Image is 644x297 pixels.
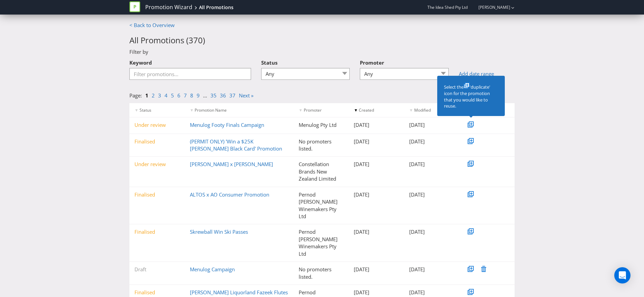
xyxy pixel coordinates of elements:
div: Open Intercom Messenger [614,267,630,283]
a: ALTOS x AO Consumer Promotion [190,191,269,198]
span: 'duplicate' icon for the promotion that you would like to reuse. [444,84,490,109]
a: Promotion Wizard [145,3,192,11]
span: Status [140,107,151,113]
div: [DATE] [404,191,460,198]
div: Pernod [PERSON_NAME] Winemakers Pty Ltd [294,228,349,257]
div: [DATE] [404,138,460,145]
div: [DATE] [349,191,404,198]
div: [DATE] [404,161,460,168]
a: Menulog Footy Finals Campaign [190,121,264,128]
li: ... [203,92,210,99]
div: [DATE] [404,266,460,273]
input: Filter promotions... [129,68,251,80]
div: [DATE] [404,228,460,235]
div: Pernod [PERSON_NAME] Winemakers Pty Ltd [294,191,349,220]
a: Menulog Campaign [190,266,235,273]
div: [DATE] [349,289,404,296]
span: ) [203,35,205,46]
div: [DATE] [404,121,460,129]
div: Finalised [129,138,185,145]
span: ▼ [190,107,194,113]
a: [PERSON_NAME] [472,4,510,10]
div: Finalised [129,191,185,198]
span: Promoter [360,59,384,66]
span: ▼ [299,107,303,113]
a: 35 [210,92,217,99]
a: 4 [165,92,168,99]
a: (PERMIT ONLY) 'Win a $25K [PERSON_NAME] Black Card' Promotion [190,138,282,152]
div: No promoters listed. [294,138,349,153]
a: 2 [152,92,155,99]
div: All Promotions [199,4,233,11]
a: 3 [158,92,161,99]
span: All Promotions ( [129,35,189,46]
a: 1 [145,92,148,99]
div: [DATE] [349,228,404,235]
span: Select the [444,84,464,90]
div: [DATE] [404,289,460,296]
label: Keyword [129,56,152,66]
a: 7 [184,92,187,99]
span: Promotion Name [195,107,227,113]
a: 9 [197,92,200,99]
span: 370 [189,35,203,46]
a: [PERSON_NAME] x [PERSON_NAME] [190,161,273,167]
div: [DATE] [349,161,404,168]
a: < Back to Overview [129,22,175,28]
span: Page: [129,92,142,99]
div: Constellation Brands New Zealand Limited [294,161,349,182]
a: [PERSON_NAME] Liquorland Fazeek Flutes [190,289,288,296]
span: ▼ [134,107,139,113]
div: Draft [129,266,185,273]
span: Promoter [304,107,322,113]
span: The Idea Shed Pty Ltd [427,4,468,10]
a: Skrewball Win Ski Passes [190,228,248,235]
div: Filter by [124,48,520,55]
div: Menulog Pty Ltd [294,121,349,129]
span: Created [359,107,374,113]
a: 36 [220,92,226,99]
span: ▼ [409,107,413,113]
a: 8 [190,92,193,99]
span: Modified [414,107,431,113]
div: [DATE] [349,138,404,145]
a: Next » [239,92,253,99]
div: [DATE] [349,266,404,273]
div: No promoters listed. [294,266,349,280]
div: Finalised [129,228,185,235]
span: ▼ [354,107,358,113]
span: Status [261,59,277,66]
a: Add date range [459,70,515,77]
div: [DATE] [349,121,404,129]
div: Under review [129,161,185,168]
a: 37 [229,92,236,99]
a: 5 [171,92,174,99]
a: 6 [177,92,180,99]
div: Under review [129,121,185,129]
div: Finalised [129,289,185,296]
